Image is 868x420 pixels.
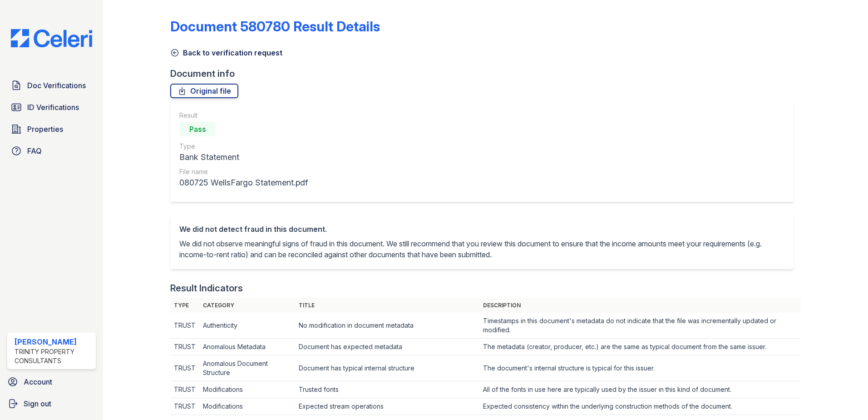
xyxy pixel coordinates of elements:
[7,120,96,138] a: Properties
[4,29,99,47] img: CE_Logo_Blue-a8612792a0a2168367f1c8372b55b34899dd931a85d93a1a3d3e32e68fde9ad4.png
[24,376,52,387] span: Account
[295,313,479,339] td: No modification in document metadata
[4,395,99,413] a: Sign out
[170,282,243,295] div: Result Indicators
[24,398,51,409] span: Sign out
[295,381,479,398] td: Trusted fonts
[27,80,86,91] span: Doc Verifications
[7,142,96,160] a: FAQ
[199,339,295,355] td: Anomalous Metadata
[295,355,479,381] td: Document has typical internal structure
[179,167,308,176] div: File name
[199,355,295,381] td: Anomalous Document Structure
[170,398,199,415] td: TRUST
[170,313,199,339] td: TRUST
[295,298,479,313] th: Title
[15,347,92,365] div: Trinity Property Consultants
[4,373,99,391] a: Account
[170,381,199,398] td: TRUST
[199,298,295,313] th: Category
[295,339,479,355] td: Document has expected metadata
[199,313,295,339] td: Authenticity
[179,176,308,189] div: 080725 WellsFargo Statement.pdf
[479,355,801,381] td: The document's internal structure is typical for this issuer.
[170,84,238,98] a: Original file
[27,145,42,156] span: FAQ
[170,67,801,80] div: Document info
[479,339,801,355] td: The metadata (creator, producer, etc.) are the same as typical document from the same issuer.
[479,298,801,313] th: Description
[199,398,295,415] td: Modifications
[170,18,380,35] a: Document 580780 Result Details
[179,238,784,260] p: We did not observe meaningful signs of fraud in this document. We still recommend that you review...
[170,355,199,381] td: TRUST
[479,381,801,398] td: All of the fonts in use here are typically used by the issuer in this kind of document.
[15,336,92,347] div: [PERSON_NAME]
[179,151,308,164] div: Bank Statement
[7,76,96,95] a: Doc Verifications
[179,142,308,151] div: Type
[170,47,282,58] a: Back to verification request
[199,381,295,398] td: Modifications
[179,111,308,120] div: Result
[170,298,199,313] th: Type
[179,224,784,235] div: We did not detect fraud in this document.
[27,124,63,135] span: Properties
[179,122,216,136] div: Pass
[479,398,801,415] td: Expected consistency within the underlying construction methods of the document.
[7,98,96,116] a: ID Verifications
[170,339,199,355] td: TRUST
[479,313,801,339] td: Timestamps in this document's metadata do not indicate that the file was incrementally updated or...
[295,398,479,415] td: Expected stream operations
[27,102,79,113] span: ID Verifications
